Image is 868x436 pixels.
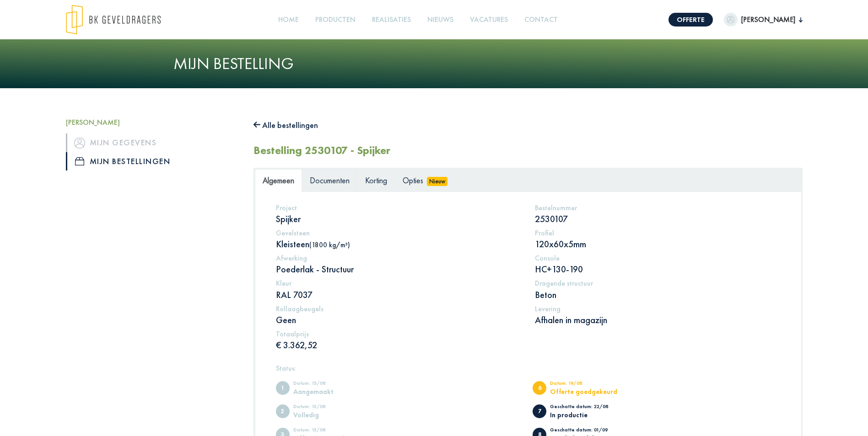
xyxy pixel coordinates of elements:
p: Geen [276,314,522,326]
img: icon [75,157,84,165]
span: Opties [403,175,423,186]
h5: [PERSON_NAME] [66,118,240,127]
p: HC+130-190 [535,263,781,275]
span: [PERSON_NAME] [738,14,799,25]
div: Datum: 19/08 [550,381,625,388]
p: 2530107 [535,213,781,225]
span: Nieuw [427,177,448,186]
div: In productie [550,411,625,418]
div: Geschatte datum: 22/08 [550,404,625,411]
a: iconMijn bestellingen [66,152,240,170]
h5: Profiel [535,229,781,237]
h5: Totaalprijs [276,330,522,338]
img: dummypic.png [724,13,738,27]
p: Afhalen in magazijn [535,314,781,326]
button: [PERSON_NAME] [724,13,803,27]
button: Alle bestellingen [253,118,318,133]
p: Kleisteen [276,238,522,250]
span: (1800 kg/m³) [309,240,350,249]
p: € 3.362,52 [276,339,522,351]
p: Poederlak - Structuur [276,263,522,275]
h5: Status: [276,364,781,372]
div: Offerte goedgekeurd [550,388,625,395]
h5: Afwerking [276,254,522,262]
div: Volledig [293,411,369,418]
p: Beton [535,289,781,301]
img: logo [66,5,161,35]
h2: Bestelling 2530107 - Spijker [253,144,390,157]
h5: Console [535,254,781,262]
h5: Gevelsteen [276,229,522,237]
h5: Levering [535,304,781,313]
h5: Bestelnummer [535,203,781,212]
ul: Tabs [255,169,801,191]
a: Realisaties [368,10,415,30]
h5: Rollaagbeugels [276,304,522,313]
div: Datum: 15/08 [293,404,369,411]
p: RAL 7037 [276,289,522,301]
div: Datum: 15/08 [293,427,369,435]
a: Home [275,10,302,30]
a: Offerte [669,13,713,27]
span: Documenten [310,175,350,186]
a: Vacatures [466,10,512,30]
img: icon [74,138,85,149]
span: Algemeen [263,175,294,186]
div: Datum: 15/08 [293,381,369,388]
h1: Mijn bestelling [173,54,695,74]
a: iconMijn gegevens [66,133,240,152]
p: Spijker [276,213,522,225]
span: Offerte goedgekeurd [533,381,546,395]
span: Aangemaakt [276,381,290,395]
span: Korting [365,175,387,186]
h5: Kleur [276,279,522,287]
span: In productie [533,404,546,418]
h5: Project [276,203,522,212]
a: Nieuws [424,10,457,30]
span: Volledig [276,404,290,418]
div: Geschatte datum: 01/09 [550,427,625,435]
p: 120x60x5mm [535,238,781,250]
a: Producten [312,10,359,30]
a: Contact [521,10,561,30]
div: Aangemaakt [293,388,369,395]
h5: Dragende structuur [535,279,781,287]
